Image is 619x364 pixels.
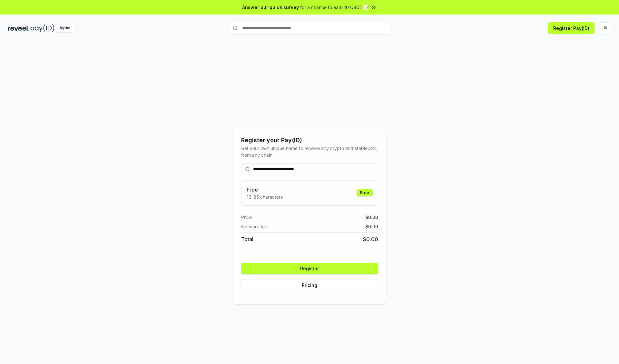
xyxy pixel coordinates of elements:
[363,235,378,243] span: $ 0.00
[241,263,378,274] button: Register
[241,223,267,230] span: Network fee
[365,214,378,221] span: $ 0.00
[241,214,252,221] span: Price
[241,280,378,291] button: Pricing
[241,136,378,145] div: Register your Pay(ID)
[357,189,373,196] div: Free
[300,4,369,11] span: for a chance to earn 10 USDT 📝
[247,186,283,193] h3: Free
[242,4,299,11] span: Answer our quick survey
[31,24,54,32] img: pay_id
[241,235,253,243] span: Total
[241,145,378,158] div: Get your own unique name to receive any crypto and stablecoin, from any chain
[56,24,74,32] div: Alpha
[8,24,29,32] img: reveel_dark
[548,22,594,34] button: Register Pay(ID)
[365,223,378,230] span: $ 0.00
[247,193,283,200] p: 13-25 characters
